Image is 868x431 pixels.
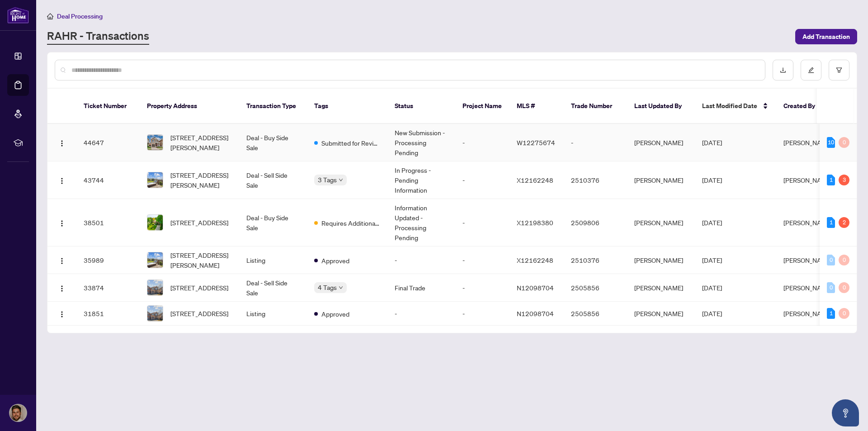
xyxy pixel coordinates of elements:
th: Last Modified Date [695,89,776,124]
td: - [455,199,509,246]
img: logo [7,7,29,24]
span: Approved [321,256,349,265]
img: thumbnail-img [147,306,163,321]
div: 3 [839,175,849,185]
td: [PERSON_NAME] [627,302,695,326]
th: Trade Number [564,89,627,124]
td: 33874 [76,274,140,302]
span: down [339,285,343,290]
img: thumbnail-img [147,215,163,230]
td: Deal - Buy Side Sale [239,124,307,161]
span: Last Modified Date [702,101,757,111]
td: Listing [239,246,307,274]
td: In Progress - Pending Information [387,161,455,199]
button: Open asap [832,399,859,426]
span: Submitted for Review [321,138,380,148]
img: Profile Icon [9,404,27,422]
td: 35989 [76,246,140,274]
span: X12162248 [517,176,553,184]
span: [DATE] [702,218,722,227]
div: 0 [839,137,849,148]
th: Last Updated By [627,89,695,124]
span: X12198380 [517,218,553,227]
td: - [564,124,627,161]
span: edit [808,67,814,73]
img: thumbnail-img [147,252,163,268]
button: Logo [55,135,69,150]
img: Logo [58,177,66,185]
td: [PERSON_NAME] [627,199,695,246]
th: Created By [776,89,830,124]
span: 4 Tags [318,282,337,293]
span: [DATE] [702,309,722,317]
td: Final Trade [387,274,455,302]
td: 2509806 [564,199,627,246]
th: Status [387,89,455,124]
span: [DATE] [702,138,722,147]
span: [PERSON_NAME] [783,284,832,292]
span: Add Transaction [802,29,850,44]
button: edit [801,60,821,81]
span: X12162248 [517,256,553,264]
td: 44647 [76,124,140,161]
button: Logo [55,253,69,267]
td: - [455,274,509,302]
td: [PERSON_NAME] [627,274,695,302]
td: - [455,124,509,161]
td: Information Updated - Processing Pending [387,199,455,246]
td: [PERSON_NAME] [627,124,695,161]
div: 1 [827,175,835,185]
span: N12098704 [517,309,554,317]
img: thumbnail-img [147,135,163,150]
td: [PERSON_NAME] [627,161,695,199]
div: 1 [827,217,835,228]
img: Logo [58,220,66,227]
span: [STREET_ADDRESS][PERSON_NAME] [170,170,232,190]
th: Transaction Type [239,89,307,124]
span: Deal Processing [57,12,103,20]
span: down [339,178,343,182]
span: [PERSON_NAME] [783,309,832,317]
span: download [780,67,786,73]
td: - [455,302,509,326]
th: Property Address [140,89,239,124]
td: [PERSON_NAME] [627,246,695,274]
span: filter [836,67,842,73]
span: [DATE] [702,284,722,292]
img: Logo [58,285,66,292]
span: Approved [321,309,349,319]
td: 2505856 [564,302,627,326]
img: thumbnail-img [147,280,163,295]
span: [PERSON_NAME] [783,256,832,264]
td: - [387,302,455,326]
td: 38501 [76,199,140,246]
td: - [455,161,509,199]
img: Logo [58,140,66,147]
button: Logo [55,306,69,321]
td: - [387,246,455,274]
div: 0 [839,255,849,265]
div: 0 [839,308,849,319]
th: Tags [307,89,387,124]
span: [PERSON_NAME] [783,176,832,184]
td: - [455,246,509,274]
span: W12275674 [517,138,555,147]
div: 0 [827,282,835,293]
span: [DATE] [702,256,722,264]
td: Deal - Sell Side Sale [239,274,307,302]
span: Requires Additional Docs [321,218,380,228]
button: Logo [55,173,69,187]
button: Logo [55,280,69,295]
div: 2 [839,217,849,228]
td: Deal - Buy Side Sale [239,199,307,246]
div: 0 [827,255,835,265]
div: 1 [827,308,835,319]
button: Logo [55,215,69,230]
td: 31851 [76,302,140,326]
td: Deal - Sell Side Sale [239,161,307,199]
img: thumbnail-img [147,172,163,188]
td: New Submission - Processing Pending [387,124,455,161]
th: Ticket Number [76,89,140,124]
img: Logo [58,257,66,265]
img: Logo [58,311,66,318]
